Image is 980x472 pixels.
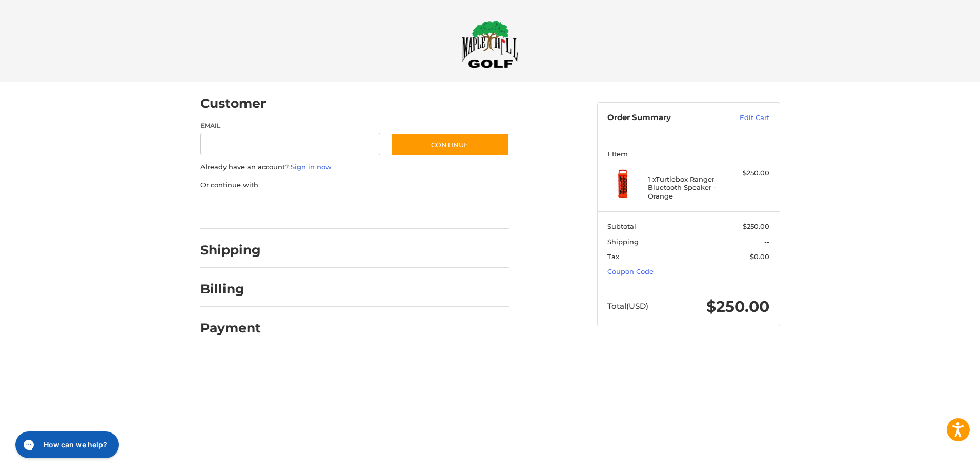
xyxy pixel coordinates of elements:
a: Edit Cart [718,113,769,123]
span: $250.00 [706,297,769,316]
span: Tax [607,252,619,261]
h4: 1 x Turtlebox Ranger Bluetooth Speaker - Orange [648,175,726,200]
iframe: PayPal-venmo [371,200,447,219]
span: $250.00 [743,222,769,230]
span: -- [764,238,769,246]
a: Coupon Code [607,267,654,276]
h2: Payment [200,320,261,336]
span: Subtotal [607,222,636,230]
span: $0.00 [750,252,769,261]
h2: Shipping [200,242,261,258]
iframe: PayPal-paylater [284,200,361,219]
iframe: Google Customer Reviews [895,444,980,472]
p: Or continue with [200,180,509,190]
p: Already have an account? [200,162,509,172]
img: Maple Hill Golf [462,20,518,68]
h3: Order Summary [607,113,718,123]
a: Sign in now [291,163,332,171]
h3: 1 Item [607,150,769,158]
span: Shipping [607,238,639,246]
span: Total (USD) [607,301,648,311]
h2: Billing [200,281,260,297]
label: Email [200,121,381,130]
div: $250.00 [729,168,769,179]
h2: Customer [200,95,266,111]
iframe: PayPal-paypal [197,200,274,219]
iframe: Gorgias live chat messenger [10,428,122,462]
button: Continue [391,133,509,156]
